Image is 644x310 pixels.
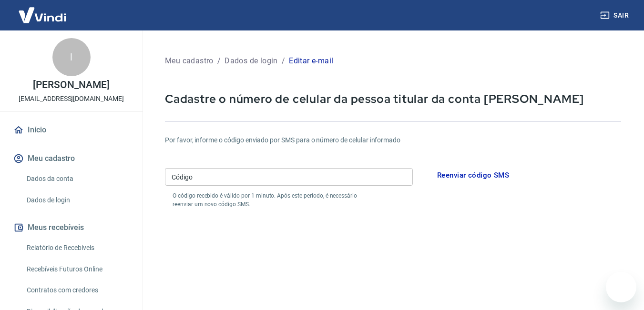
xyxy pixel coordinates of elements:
h6: Por favor, informe o código enviado por SMS para o número de celular informado [165,135,621,145]
a: Dados de login [23,190,131,210]
p: / [282,55,285,67]
p: Meu cadastro [165,55,214,67]
p: [PERSON_NAME] [33,80,109,90]
img: Vindi [11,0,73,30]
button: Meu cadastro [11,148,131,169]
a: Relatório de Recebíveis [23,238,131,258]
p: O código recebido é válido por 1 minuto. Após este período, é necessário reenviar um novo código ... [173,191,375,209]
a: Dados da conta [23,169,131,189]
a: Recebíveis Futuros Online [23,260,131,279]
button: Sair [598,7,633,24]
button: Meus recebíveis [11,217,131,238]
iframe: Botão para abrir a janela de mensagens, conversa em andamento [606,272,636,302]
p: / [217,55,221,67]
button: Reenviar código SMS [432,165,514,185]
div: l [52,38,91,76]
p: Cadastre o número de celular da pessoa titular da conta [PERSON_NAME] [165,91,621,106]
a: Início [11,120,131,140]
p: [EMAIL_ADDRESS][DOMAIN_NAME] [19,94,124,104]
p: Editar e-mail [289,55,333,67]
a: Contratos com credores [23,280,131,300]
p: Dados de login [225,55,278,67]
